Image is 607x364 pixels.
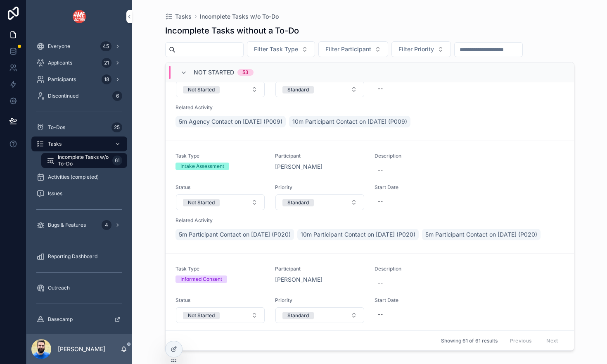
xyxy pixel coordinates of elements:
[287,86,309,93] div: Standard
[48,93,78,99] span: Discontinued
[200,12,279,21] a: Incomplete Tasks w/o To-Do
[247,41,315,57] button: Select Button
[175,104,564,111] span: Related Activity
[48,124,65,131] span: To-Dos
[378,279,383,287] div: --
[41,153,127,168] a: Incomplete Tasks w/o To-Do61
[275,153,365,159] span: Participant
[31,120,127,135] a: To-Dos25
[275,184,365,191] span: Priority
[31,186,127,201] a: Issues
[175,153,265,159] span: Task Type
[441,338,498,344] span: Showing 61 of 61 results
[325,45,371,53] span: Filter Participant
[175,12,192,21] span: Tasks
[378,84,383,93] div: --
[398,45,434,53] span: Filter Priority
[31,218,127,232] a: Bugs & Features4
[102,220,111,230] div: 4
[58,154,109,167] span: Incomplete Tasks w/o To-Do
[378,166,383,174] div: --
[287,312,309,319] div: Standard
[275,194,364,210] button: Select Button
[112,91,122,101] div: 6
[375,153,564,159] span: Description
[175,116,286,127] a: 5m Agency Contact on [DATE] (P009)
[375,266,564,272] span: Description
[166,28,574,141] a: StatusSelect ButtonPrioritySelect ButtonStart Date--Related Activity5m Agency Contact on [DATE] (...
[48,43,70,50] span: Everyone
[180,163,224,170] div: Intake Assessment
[318,41,388,57] button: Select Button
[31,136,127,151] a: Tasks
[287,199,309,206] div: Standard
[179,117,282,126] span: 5m Agency Contact on [DATE] (P009)
[194,68,234,77] span: Not Started
[275,163,322,171] a: [PERSON_NAME]
[48,285,70,291] span: Outreach
[188,86,215,93] div: Not Started
[102,74,111,84] div: 18
[175,297,265,304] span: Status
[391,41,451,57] button: Select Button
[292,117,407,126] span: 10m Participant Contact on [DATE] (P009)
[102,58,111,68] div: 21
[48,174,99,180] span: Activities (completed)
[48,222,86,228] span: Bugs & Features
[422,229,541,240] a: 5m Participant Contact on [DATE] (P020)
[242,69,249,76] div: 53
[26,33,132,334] div: scrollable content
[48,76,76,83] span: Participants
[73,10,86,23] img: App logo
[425,230,537,239] span: 5m Participant Contact on [DATE] (P020)
[31,55,127,70] a: Applicants21
[48,60,72,66] span: Applicants
[275,297,365,304] span: Priority
[375,297,464,304] span: Start Date
[275,307,364,323] button: Select Button
[275,81,364,97] button: Select Button
[179,230,291,239] span: 5m Participant Contact on [DATE] (P020)
[176,307,265,323] button: Select Button
[275,266,365,272] span: Participant
[31,72,127,87] a: Participants18
[375,184,464,191] span: Start Date
[31,39,127,54] a: Everyone45
[176,81,265,97] button: Select Button
[166,141,574,254] a: Task TypeIntake AssessmentParticipant[PERSON_NAME]Description--StatusSelect ButtonPrioritySelect ...
[31,312,127,327] a: Basecamp
[166,254,574,335] a: Task TypeInformed ConsentParticipant[PERSON_NAME]Description--StatusSelect ButtonPrioritySelect B...
[254,45,298,53] span: Filter Task Type
[31,89,127,103] a: Discontinued6
[180,275,222,283] div: Informed Consent
[188,199,215,206] div: Not Started
[175,184,265,191] span: Status
[175,266,265,272] span: Task Type
[297,229,419,240] a: 10m Participant Contact on [DATE] (P020)
[58,345,105,353] p: [PERSON_NAME]
[275,275,322,284] a: [PERSON_NAME]
[31,280,127,295] a: Outreach
[176,194,265,210] button: Select Button
[48,253,97,260] span: Reporting Dashboard
[111,122,122,132] div: 25
[48,190,62,197] span: Issues
[31,249,127,264] a: Reporting Dashboard
[289,116,410,127] a: 10m Participant Contact on [DATE] (P009)
[175,217,564,224] span: Related Activity
[378,197,383,206] div: --
[301,230,415,239] span: 10m Participant Contact on [DATE] (P020)
[188,312,215,319] div: Not Started
[175,229,294,240] a: 5m Participant Contact on [DATE] (P020)
[165,25,299,36] h1: Incomplete Tasks without a To-Do
[378,310,383,318] div: --
[48,141,62,147] span: Tasks
[112,156,122,165] div: 61
[31,170,127,184] a: Activities (completed)
[100,41,111,51] div: 45
[165,12,192,21] a: Tasks
[48,316,73,323] span: Basecamp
